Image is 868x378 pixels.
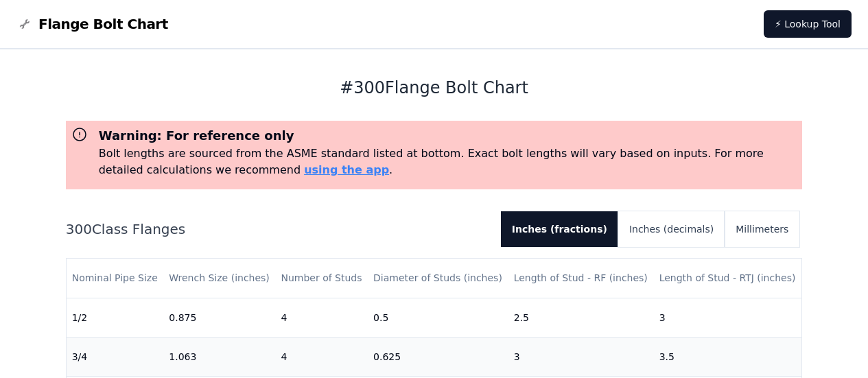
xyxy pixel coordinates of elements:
td: 1.063 [163,337,275,376]
h2: 300 Class Flanges [66,220,490,239]
a: Flange Bolt Chart LogoFlange Bolt Chart [16,14,168,34]
th: Length of Stud - RF (inches) [508,259,654,298]
img: Flange Bolt Chart Logo [16,16,33,32]
h3: Warning: For reference only [99,126,797,145]
button: Millimeters [725,211,799,247]
td: 3/4 [67,337,164,376]
th: Number of Studs [275,259,368,298]
p: Bolt lengths are sourced from the ASME standard listed at bottom. Exact bolt lengths will vary ba... [99,145,797,178]
button: Inches (decimals) [618,211,725,247]
th: Wrench Size (inches) [163,259,275,298]
td: 4 [275,337,368,376]
a: using the app [304,163,389,176]
a: ⚡ Lookup Tool [764,10,852,38]
td: 1/2 [67,298,164,337]
th: Length of Stud - RTJ (inches) [654,259,802,298]
td: 2.5 [508,298,654,337]
th: Nominal Pipe Size [67,259,164,298]
h1: # 300 Flange Bolt Chart [66,77,803,99]
th: Diameter of Studs (inches) [368,259,508,298]
td: 0.5 [368,298,508,337]
button: Inches (fractions) [501,211,618,247]
td: 3 [654,298,802,337]
td: 3 [508,337,654,376]
span: Flange Bolt Chart [38,14,168,34]
td: 0.875 [163,298,275,337]
td: 0.625 [368,337,508,376]
td: 4 [275,298,368,337]
td: 3.5 [654,337,802,376]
